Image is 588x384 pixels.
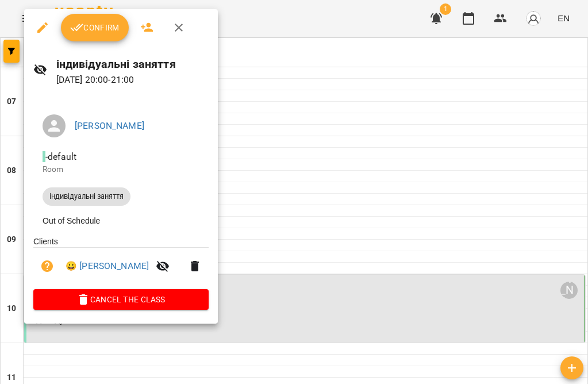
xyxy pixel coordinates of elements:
[56,73,209,87] p: [DATE] 20:00 - 21:00
[33,210,209,231] li: Out of Schedule
[43,191,130,202] span: індивідуальні заняття
[43,293,199,306] span: Cancel the class
[75,120,144,131] a: [PERSON_NAME]
[61,14,129,41] button: Confirm
[33,289,209,310] button: Cancel the class
[70,21,120,34] span: Confirm
[43,164,199,175] p: Room
[33,252,61,280] button: Unpaid. Bill the attendance?
[66,259,149,273] a: 😀 [PERSON_NAME]
[33,236,209,289] ul: Clients
[43,151,79,162] span: - default
[56,55,209,73] h6: індивідуальні заняття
